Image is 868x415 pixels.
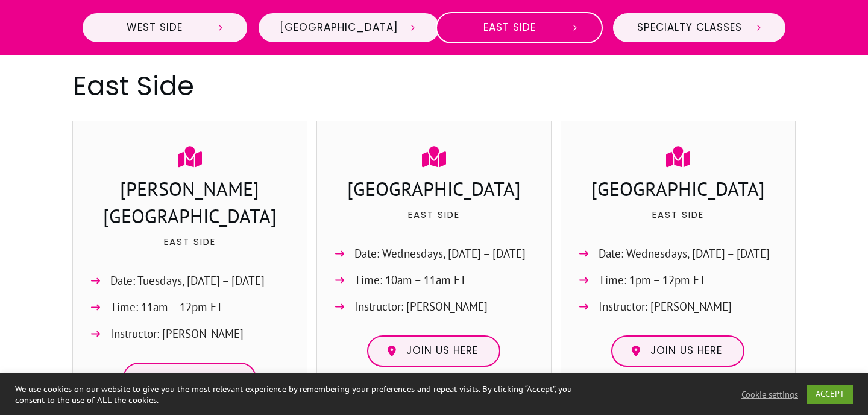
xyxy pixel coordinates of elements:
[280,21,398,34] span: [GEOGRAPHIC_DATA]
[81,12,248,43] a: West Side
[15,384,602,405] div: We use cookies on our website to give you the most relevant experience by remembering your prefer...
[329,176,539,206] h3: [GEOGRAPHIC_DATA]
[807,385,853,404] a: ACCEPT
[104,21,206,34] span: West Side
[406,344,478,358] span: Join us here
[599,297,732,317] span: Instructor: [PERSON_NAME]
[634,21,744,34] span: Specialty Classes
[85,234,295,264] p: East Side
[650,344,722,358] span: Join us here
[367,335,500,367] a: Join us here
[741,389,798,400] a: Cookie settings
[73,67,795,105] h2: East Side
[257,12,441,43] a: [GEOGRAPHIC_DATA]
[85,176,295,233] h3: [PERSON_NAME][GEOGRAPHIC_DATA]
[162,372,234,385] span: Join us here
[599,270,706,290] span: Time: 1pm – 12pm ET
[354,270,467,290] span: Time: 10am – 11am ET
[573,207,783,237] p: East Side
[436,12,603,43] a: East Side
[573,176,783,206] h3: [GEOGRAPHIC_DATA]
[110,324,244,344] span: Instructor: [PERSON_NAME]
[599,244,770,264] span: Date: Wednesdays, [DATE] – [DATE]
[458,21,561,34] span: East Side
[354,297,488,317] span: Instructor: [PERSON_NAME]
[123,363,256,394] a: Join us here
[612,12,787,43] a: Specialty Classes
[329,207,539,237] p: East Side
[110,297,223,317] span: Time: 11am – 12pm ET
[110,271,265,291] span: Date: Tuesdays, [DATE] – [DATE]
[611,335,744,367] a: Join us here
[354,244,526,264] span: Date: Wednesdays, [DATE] – [DATE]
